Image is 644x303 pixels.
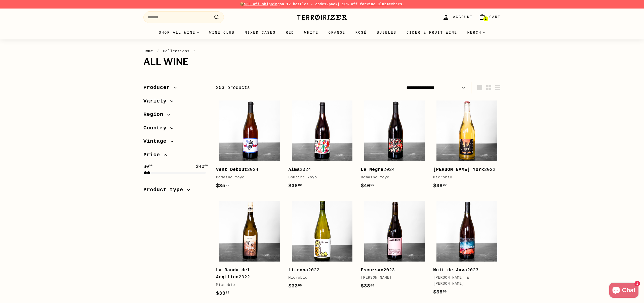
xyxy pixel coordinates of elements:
[216,267,278,281] div: 2022
[288,166,351,173] div: 2024
[216,84,358,91] div: 253 products
[143,82,208,96] button: Producer
[324,26,350,39] a: Orange
[433,267,496,274] div: 2023
[288,275,351,281] div: Microbio
[143,83,174,92] span: Producer
[288,197,356,295] a: Litrona2022Microbio
[443,183,447,187] sup: 00
[433,166,496,173] div: 2022
[433,289,447,295] span: $38
[361,268,383,273] b: Escursac
[143,186,187,194] span: Product type
[143,110,167,119] span: Region
[288,267,351,274] div: 2022
[216,97,283,195] a: Vent Debout2024Domaine Yoyo
[216,167,247,172] b: Vent Debout
[226,183,229,187] sup: 00
[143,124,170,132] span: Country
[453,14,473,20] span: Account
[216,268,250,280] b: La Banda del Argilico
[205,164,208,167] sup: 00
[433,268,467,273] b: Nuit de Java
[281,26,299,39] a: Red
[216,282,278,288] div: Microbio
[240,26,281,39] a: Mixed Cases
[361,183,374,189] span: $40
[324,2,338,6] strong: 12pack
[361,175,423,181] div: Domaine Yoyo
[244,2,280,6] span: $30 off shipping
[433,197,501,301] a: Nuit de Java2023[PERSON_NAME] & [PERSON_NAME]
[133,26,511,39] div: Primary
[143,96,208,109] button: Variety
[204,26,240,39] a: Wine Club
[143,2,501,7] p: 📦 on 12 bottles - code | 10% off for members.
[371,284,374,287] sup: 00
[288,175,351,181] div: Domaine Yoyo
[149,164,153,167] sup: 00
[299,26,324,39] a: White
[476,10,504,25] a: Cart
[216,183,229,189] span: $35
[143,48,501,54] nav: breadcrumbs
[443,290,447,293] sup: 00
[371,183,374,187] sup: 00
[216,197,283,302] a: La Banda del Argilico2022Microbio
[143,137,170,146] span: Vintage
[216,166,278,173] div: 2024
[192,49,197,54] span: /
[361,275,423,281] div: [PERSON_NAME]
[196,163,208,170] span: $40
[361,166,423,173] div: 2024
[288,283,302,289] span: $33
[361,197,428,295] a: Escursac2023[PERSON_NAME]
[216,290,229,296] span: $33
[143,163,152,170] span: $0
[288,167,300,172] b: Alma
[155,49,160,54] span: /
[288,183,302,189] span: $38
[226,291,229,294] sup: 00
[143,97,170,106] span: Variety
[361,167,383,172] b: La Negra
[288,268,308,273] b: Litrona
[439,10,476,25] a: Account
[163,49,189,54] a: Collections
[143,49,153,54] a: Home
[433,167,484,172] b: [PERSON_NAME] York
[216,175,278,181] div: Domaine Yoyo
[485,17,487,21] span: 1
[143,57,501,67] h1: All wine
[143,109,208,123] button: Region
[361,97,428,195] a: La Negra2024Domaine Yoyo
[143,184,208,198] button: Product type
[288,97,356,195] a: Alma2024Domaine Yoyo
[372,26,401,39] a: Bubbles
[143,123,208,136] button: Country
[154,26,204,39] summary: Shop all wine
[298,284,302,287] sup: 00
[298,183,302,187] sup: 00
[433,175,496,181] div: Microbio
[367,2,387,6] a: Wine Club
[350,26,372,39] a: Rosé
[489,14,501,20] span: Cart
[143,151,164,159] span: Price
[361,267,423,274] div: 2023
[361,283,374,289] span: $38
[143,149,208,163] button: Price
[401,26,462,39] a: Cider & Fruit Wine
[433,97,501,195] a: [PERSON_NAME] York2022Microbio
[433,183,447,189] span: $38
[608,283,640,299] inbox-online-store-chat: Shopify online store chat
[433,275,496,287] div: [PERSON_NAME] & [PERSON_NAME]
[143,136,208,149] button: Vintage
[462,26,490,39] summary: Merch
